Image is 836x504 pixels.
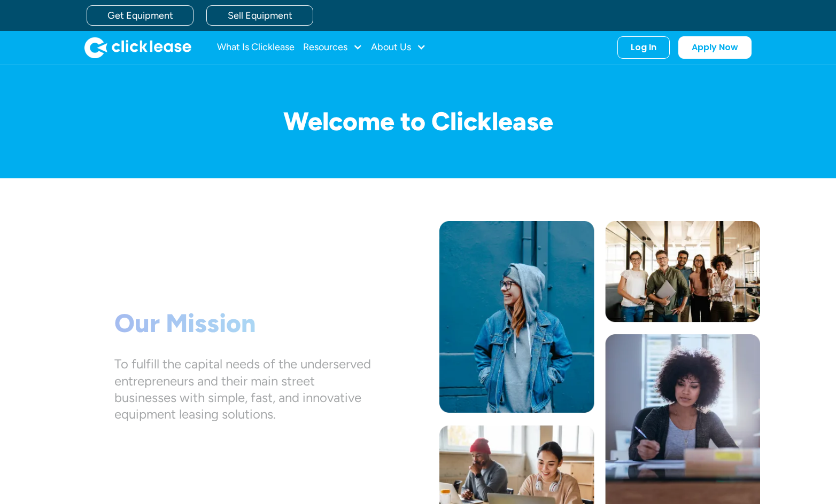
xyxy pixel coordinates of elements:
[631,42,656,53] div: Log In
[76,107,760,136] h1: Welcome to Clicklease
[84,37,191,58] img: Clicklease logo
[114,308,371,339] h1: Our Mission
[678,36,752,59] a: Apply Now
[114,356,371,422] div: To fulfill the capital needs of the underserved entrepreneurs and their main street businesses wi...
[87,5,193,26] a: Get Equipment
[217,37,295,58] a: What Is Clicklease
[206,5,313,26] a: Sell Equipment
